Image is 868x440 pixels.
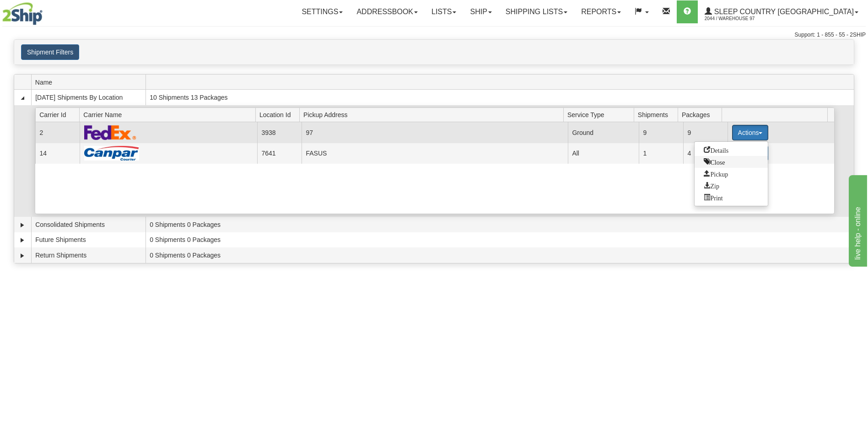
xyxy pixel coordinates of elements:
span: Packages [682,107,722,122]
td: 0 Shipments 0 Packages [146,232,854,248]
iframe: chat widget [847,173,867,267]
td: 2 [35,122,80,143]
a: Expand [18,236,27,245]
span: Pickup Address [303,107,563,122]
a: Zip and Download All Shipping Documents [695,180,768,192]
td: 7641 [257,143,302,164]
a: Print or Download All Shipping Documents in one file [695,192,768,204]
td: FASUS [302,143,568,164]
td: 0 Shipments 0 Packages [146,217,854,232]
span: Sleep Country [GEOGRAPHIC_DATA] [712,8,854,16]
a: Reports [574,0,628,23]
td: 14 [35,143,80,164]
a: Expand [18,251,27,260]
td: 3938 [257,122,302,143]
span: Name [35,75,146,89]
span: Details [704,146,728,153]
button: Shipment Filters [21,44,79,60]
a: Request a carrier pickup [695,168,768,180]
div: live help - online [7,5,85,16]
td: 0 Shipments 0 Packages [146,247,854,263]
a: Lists [425,0,463,23]
td: All [568,143,639,164]
img: FedEx Express® [84,125,137,140]
a: Addressbook [350,0,425,23]
span: Print [704,194,722,200]
a: Shipping lists [499,0,574,23]
a: Ship [463,0,498,23]
td: 4 [683,143,728,164]
a: Go to Details view [695,144,768,156]
span: Close [704,158,725,165]
td: Consolidated Shipments [31,217,146,232]
div: Support: 1 - 855 - 55 - 2SHIP [2,31,866,39]
span: Location Id [259,107,300,122]
td: 1 [639,143,683,164]
span: Service Type [567,107,634,122]
td: 97 [302,122,568,143]
td: Future Shipments [31,232,146,248]
td: Return Shipments [31,247,146,263]
a: Close this group [695,156,768,168]
span: Carrier Id [39,107,80,122]
span: Pickup [704,170,728,177]
td: 9 [639,122,683,143]
a: Expand [18,220,27,230]
a: Settings [295,0,350,23]
td: 9 [683,122,728,143]
span: 2044 / Warehouse 97 [705,14,773,23]
img: logo2044.jpg [2,2,43,25]
span: Carrier Name [83,107,255,122]
td: 10 Shipments 13 Packages [146,90,854,105]
a: Collapse [18,93,27,102]
img: Canpar [84,146,139,161]
span: Shipments [638,107,678,122]
button: Actions [732,125,769,140]
td: [DATE] Shipments By Location [31,90,146,105]
a: Sleep Country [GEOGRAPHIC_DATA] 2044 / Warehouse 97 [698,0,865,23]
span: Zip [704,182,719,188]
td: Ground [568,122,639,143]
